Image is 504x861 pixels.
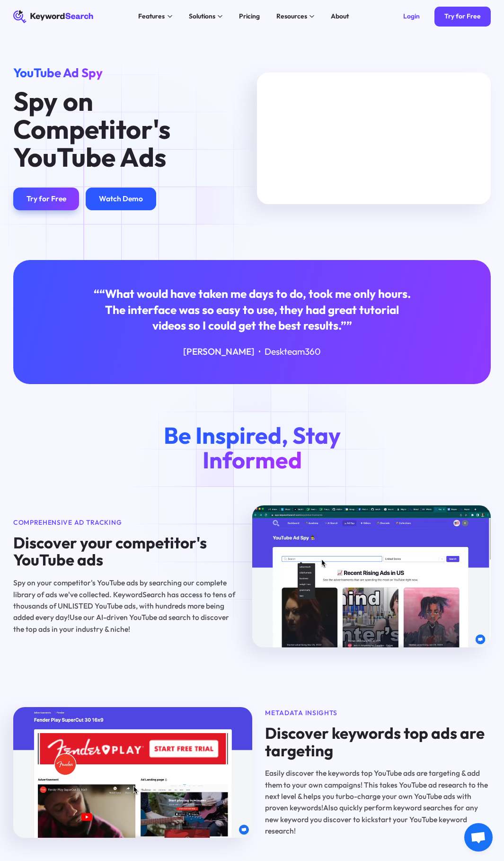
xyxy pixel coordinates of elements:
a: Try for Free [434,7,491,27]
span: YouTube Ad Spy [13,65,103,81]
p: Spy on your competitor's YouTube ads by searching our complete library of ads we've collected. Ke... [13,577,239,635]
div: Login [403,12,420,20]
div: ““What would have taken me days to do, took me only hours. The interface was so easy to use, they... [88,286,417,333]
div: Watch Demo [99,194,143,204]
a: Pricing [234,10,265,23]
div: Features [138,11,165,21]
a: Open chat [464,823,493,852]
div: Pricing [239,11,260,21]
iframe: Spy on Your Competitor's Keywords & YouTube Ads (Free Trial Link Below) [257,72,491,204]
h4: Discover keywords top ads are targeting [265,725,491,759]
div: Deskteam360 [265,345,321,358]
div: Comprehensive Ad Tracking [13,518,239,528]
p: Easily discover the keywords top YouTube ads are targeting & add them to your own campaigns! This... [265,767,491,837]
h4: Discover your competitor's YouTube ads [13,534,239,569]
div: Metadata insights [265,708,491,718]
div: Solutions [189,11,215,21]
a: About [326,10,354,23]
a: Try for Free [13,188,80,211]
div: Resources [276,11,307,21]
span: Be Inspired, Stay Informed [164,421,341,475]
div: Try for Free [444,12,481,20]
div: [PERSON_NAME] [183,345,255,358]
h1: Spy on Competitor's YouTube Ads [13,87,227,171]
a: Login [393,7,430,27]
div: About [331,11,349,21]
div: Try for Free [27,194,66,204]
